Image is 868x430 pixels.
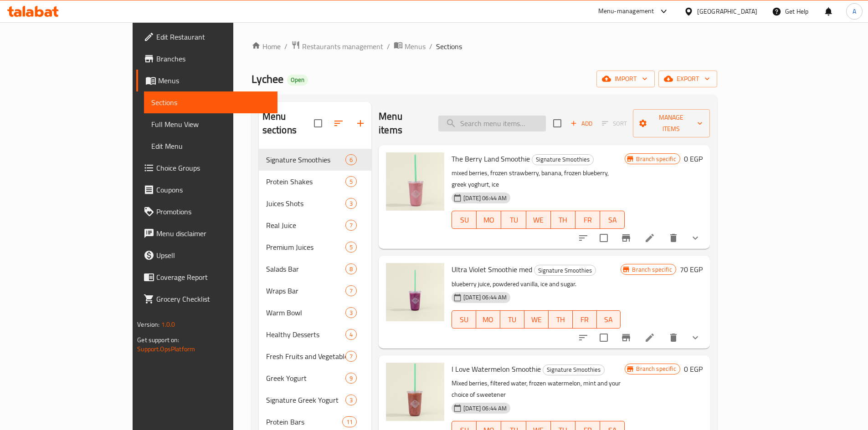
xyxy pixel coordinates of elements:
span: A [853,6,856,16]
span: Healthy Desserts [266,329,345,340]
span: SA [604,213,621,227]
button: delete [663,227,684,249]
span: import [604,73,647,85]
span: Version: [137,319,159,330]
span: Full Menu View [151,119,270,130]
button: TU [500,310,524,329]
span: Signature Smoothies [543,364,604,375]
a: Full Menu View [144,113,277,135]
h6: 70 EGP [680,263,703,276]
span: 7 [346,352,356,361]
div: items [345,263,357,274]
button: SA [600,211,625,229]
div: Warm Bowl3 [259,302,372,324]
img: The Berry Land Smoothie [386,152,444,211]
span: Open [287,76,308,84]
span: TH [552,313,569,326]
div: items [342,416,357,427]
div: Signature Smoothies [266,154,345,165]
div: Signature Greek Yogurt3 [259,389,372,411]
span: 7 [346,221,356,230]
span: WE [530,213,547,227]
span: Signature Smoothies [532,154,593,165]
span: 6 [346,156,356,164]
div: items [345,198,357,209]
span: 1.0.0 [161,319,175,330]
span: 3 [346,396,356,405]
div: [GEOGRAPHIC_DATA] [697,6,757,16]
span: Lychee [252,69,283,89]
div: Signature Smoothies [534,265,596,276]
span: Premium Juices [266,242,345,253]
span: Sections [151,97,270,108]
span: Get support on: [137,334,179,346]
a: Edit menu item [644,233,655,243]
button: FR [573,310,597,329]
div: Salads Bar [266,263,345,274]
span: Juices Shots [266,198,345,209]
button: Add section [349,112,371,134]
span: 5 [346,177,356,186]
span: 5 [346,243,356,252]
a: Sections [144,91,277,113]
span: Add item [567,116,596,131]
span: Coupons [156,184,270,195]
span: Branches [156,53,270,64]
span: Edit Menu [151,141,270,152]
span: TU [504,313,521,326]
span: MO [480,213,498,227]
span: Coverage Report [156,272,270,283]
span: FR [576,313,593,326]
p: Mixed berries, filtered water, frozen watermelon, mint and your choice of sweetener [452,378,625,400]
span: Real Juice [266,220,345,231]
div: items [345,395,357,405]
span: TH [555,213,572,227]
div: items [345,176,357,187]
h6: 0 EGP [684,152,703,165]
div: items [345,242,357,253]
div: items [345,307,357,318]
button: WE [526,211,551,229]
span: Fresh Fruits and Vegetables [266,351,345,362]
span: Select all sections [308,114,328,133]
input: search [438,116,546,132]
div: items [345,285,357,296]
div: Protein Shakes5 [259,171,372,192]
button: Branch-specific-item [615,327,637,349]
span: Menus [405,41,426,52]
span: 3 [346,199,356,208]
h6: 0 EGP [684,363,703,375]
a: Coverage Report [136,266,277,288]
h2: Menu sections [262,110,314,137]
span: Choice Groups [156,162,270,173]
button: sort-choices [572,327,594,349]
div: Warm Bowl [266,307,345,318]
span: I Love Watermelon Smoothie [452,362,541,376]
span: 8 [346,265,356,273]
a: Support.OpsPlatform [137,343,195,355]
span: Wraps Bar [266,285,345,296]
div: Menu-management [598,6,654,17]
span: Sort sections [328,112,349,134]
a: Menus [136,70,277,91]
button: SU [452,211,477,229]
div: Salads Bar8 [259,258,372,280]
span: Menu disclaimer [156,228,270,239]
span: Branch specific [632,364,679,373]
span: Ultra Violet Smoothie med [452,263,532,276]
a: Upsell [136,244,277,266]
div: Protein Bars [266,416,342,427]
span: The Berry Land Smoothie [452,152,530,166]
span: Signature Greek Yogurt [266,395,345,405]
span: Upsell [156,250,270,261]
a: Grocery Checklist [136,288,277,310]
h2: Menu items [379,110,427,137]
button: WE [524,310,549,329]
div: Premium Juices5 [259,236,372,258]
span: Select section [548,114,567,133]
button: show more [684,227,706,249]
span: MO [480,313,497,326]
